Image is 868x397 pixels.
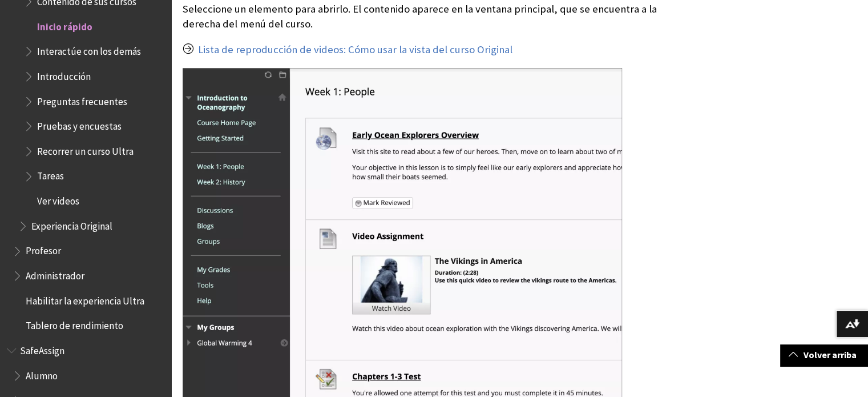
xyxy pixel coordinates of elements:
span: SafeAssign [20,341,64,356]
a: Volver arriba [780,344,868,366]
span: Recorrer un curso Ultra [37,142,134,157]
span: Ver videos [37,191,79,207]
span: Alumno [26,366,58,382]
span: Interactúe con los demás [37,42,141,57]
span: Profesor [26,242,61,257]
a: Lista de reproducción de videos: Cómo usar la vista del curso Original [198,43,512,57]
span: Tablero de rendimiento [26,316,123,332]
span: Habilitar la experiencia Ultra [26,291,144,307]
span: Introducción [37,67,91,82]
span: Inicio rápido [37,17,92,33]
span: Pruebas y encuestas [37,117,122,132]
span: Tareas [37,167,64,182]
span: Experiencia Original [31,216,112,232]
span: Administrador [26,266,84,282]
span: Preguntas frecuentes [37,92,127,107]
